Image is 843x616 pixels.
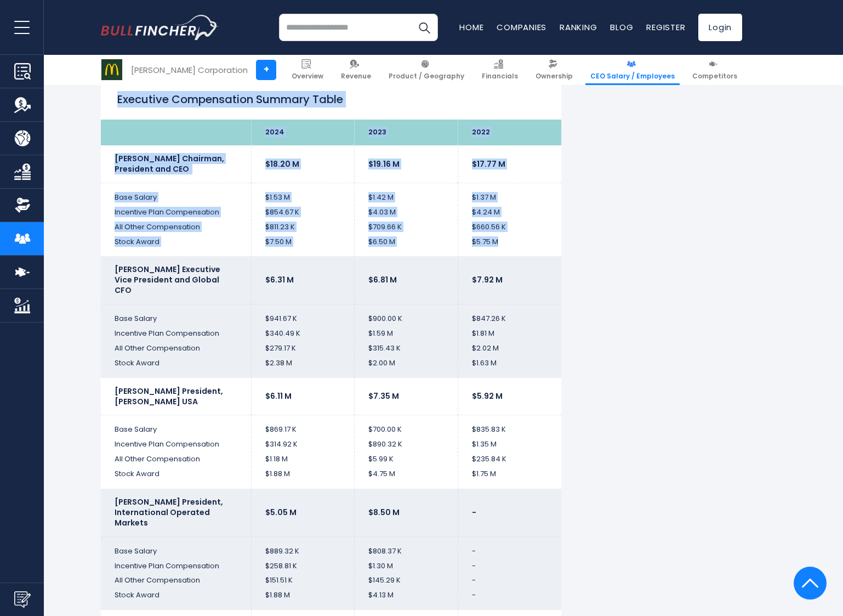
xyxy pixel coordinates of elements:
[458,205,561,220] td: $4.24 M
[101,573,251,588] td: All Other Compensation
[265,159,299,169] b: $18.20 M
[458,120,561,145] th: 2022
[458,304,561,326] td: $847.26 K
[458,536,561,558] td: -
[384,55,469,85] a: Product / Geography
[355,356,458,378] td: $2.00 M
[251,326,355,341] td: $340.49 K
[458,326,561,341] td: $1.81 M
[115,153,224,174] b: [PERSON_NAME] Chairman, President and CEO ​
[251,183,355,205] td: $1.53 M
[355,220,458,235] td: $709.66 K
[101,341,251,356] td: All Other Compensation
[265,274,294,285] b: $6.31 M
[251,467,355,489] td: $1.88 M
[101,437,251,452] td: Incentive Plan Compensation
[265,391,292,402] b: $6.11 M
[251,120,355,145] th: 2024
[355,452,458,467] td: $5.99 K
[115,496,223,528] b: [PERSON_NAME] President, International Operated Markets ​
[458,183,561,205] td: $1.37 M
[101,588,251,610] td: Stock Award
[117,91,545,108] h2: Executive Compensation Summary Table
[355,573,458,588] td: $145.29 K
[251,220,355,235] td: $811.23 K
[341,72,371,81] span: Revenue
[531,55,578,85] a: Ownership
[251,235,355,257] td: $7.50 M
[251,415,355,437] td: $869.17 K
[251,573,355,588] td: $151.51 K
[472,159,505,169] b: $17.77 M
[292,72,323,81] span: Overview
[101,304,251,326] td: Base Salary
[536,72,573,81] span: Ownership
[251,356,355,378] td: $2.38 M
[368,159,400,169] b: $19.16 M
[411,14,438,41] button: Search
[646,21,685,33] a: Register
[251,452,355,467] td: $1.18 M
[610,21,633,33] a: Blog
[251,341,355,356] td: $279.17 K
[101,467,251,489] td: Stock Award
[355,326,458,341] td: $1.59 M
[251,588,355,610] td: $1.88 M
[256,60,276,80] a: +
[477,55,523,85] a: Financials
[590,72,675,81] span: CEO Salary / Employees
[698,14,742,41] a: Login
[458,341,561,356] td: $2.02 M
[355,437,458,452] td: $890.32 K
[251,304,355,326] td: $941.67 K
[355,341,458,356] td: $315.43 K
[101,183,251,205] td: Base Salary
[101,235,251,257] td: Stock Award
[458,588,561,610] td: -
[458,437,561,452] td: $1.35 M
[336,55,376,85] a: Revenue
[472,274,503,285] b: $7.92 M
[101,220,251,235] td: All Other Compensation
[687,55,742,85] a: Competitors
[355,415,458,437] td: $700.00 K
[458,573,561,588] td: -
[101,59,122,80] img: MCD logo
[472,391,503,402] b: $5.92 M
[458,235,561,257] td: $5.75 M
[472,507,476,518] b: -
[355,536,458,558] td: $808.37 K
[458,559,561,574] td: -
[287,55,328,85] a: Overview
[368,507,400,518] b: $8.50 M
[101,356,251,378] td: Stock Award
[368,274,397,285] b: $6.81 M
[355,235,458,257] td: $6.50 M
[14,197,31,213] img: Ownership
[101,452,251,467] td: All Other Compensation
[101,15,219,40] img: bullfincher logo
[355,183,458,205] td: $1.42 M
[251,437,355,452] td: $314.92 K
[389,72,464,81] span: Product / Geography
[692,72,737,81] span: Competitors
[101,326,251,341] td: Incentive Plan Compensation
[458,452,561,467] td: $235.84 K
[458,415,561,437] td: $835.83 K
[458,467,561,489] td: $1.75 M
[265,507,297,518] b: $5.05 M
[560,21,597,33] a: Ranking
[101,205,251,220] td: Incentive Plan Compensation
[251,205,355,220] td: $854.67 K
[101,15,219,40] a: Go to homepage
[458,220,561,235] td: $660.56 K
[585,55,680,85] a: CEO Salary / Employees
[251,559,355,574] td: $258.81 K
[355,304,458,326] td: $900.00 K
[115,386,223,407] b: [PERSON_NAME] President, [PERSON_NAME] USA ​
[355,559,458,574] td: $1.30 M
[497,21,546,33] a: Companies
[101,415,251,437] td: Base Salary
[115,264,220,296] b: [PERSON_NAME] Executive Vice President and Global CFO ​
[355,120,458,145] th: 2023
